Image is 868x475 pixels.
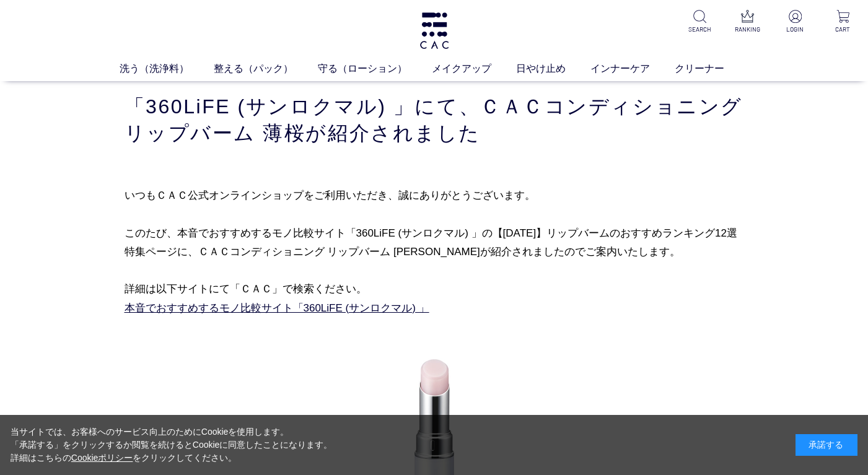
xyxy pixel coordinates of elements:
[828,25,858,34] p: CART
[828,10,858,34] a: CART
[685,10,715,34] a: SEARCH
[71,453,133,463] a: Cookieポリシー
[685,25,715,34] p: SEARCH
[125,302,429,314] a: 本音でおすすめするモノ比較サイト「360LiFE (サンロクマル) 」
[418,12,450,49] img: logo
[675,61,749,76] a: クリーナー
[780,25,810,34] p: LOGIN
[732,25,763,34] p: RANKING
[120,61,214,76] a: 洗う（洗浄料）
[11,425,333,464] div: 当サイトでは、お客様へのサービス向上のためにCookieを使用します。 「承諾する」をクリックするか閲覧を続けるとCookieに同意したことになります。 詳細はこちらの をクリックしてください。
[590,61,675,76] a: インナーケア
[125,186,744,318] p: いつもＣＡＣ公式オンラインショップをご利用いただき、誠にありがとうございます。 このたび、本音でおすすめするモノ比較サイト「360LiFE (サンロクマル) 」の【[DATE]】リップバームのお...
[214,61,318,76] a: 整える（パック）
[780,10,810,34] a: LOGIN
[732,10,763,34] a: RANKING
[432,61,516,76] a: メイクアップ
[125,94,744,146] h1: 「360LiFE (サンロクマル) 」にて、ＣＡＣコンディショニング リップバーム 薄桜が紹介されました
[796,434,857,456] div: 承諾する
[516,61,590,76] a: 日やけ止め
[318,61,432,76] a: 守る（ローション）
